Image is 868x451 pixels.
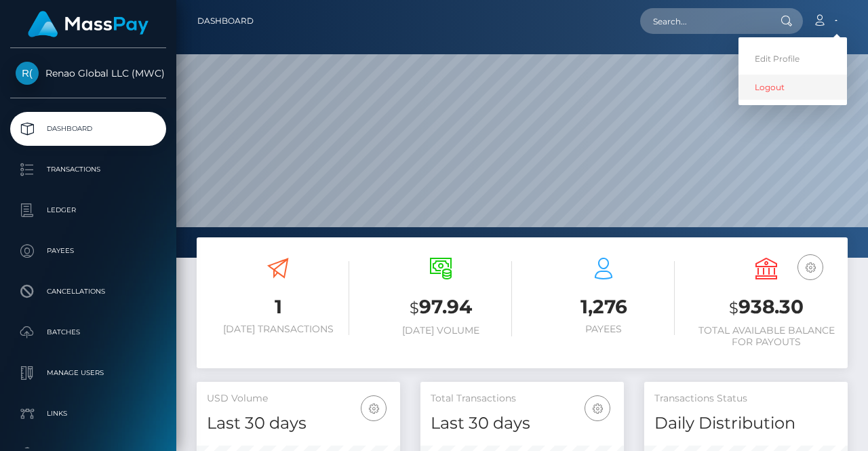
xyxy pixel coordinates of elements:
[431,412,614,435] h4: Last 30 days
[532,323,675,335] h6: Payees
[431,392,614,406] h5: Total Transactions
[207,392,390,406] h5: USD Volume
[16,363,161,383] p: Manage Users
[16,159,161,180] p: Transactions
[207,294,349,320] h3: 1
[738,75,847,100] a: Logout
[695,294,837,321] h3: 938.30
[16,200,161,220] p: Ledger
[370,294,512,321] h3: 97.94
[532,294,675,320] h3: 1,276
[10,315,166,349] a: Batches
[654,412,837,435] h4: Daily Distribution
[410,298,419,317] small: $
[16,281,161,302] p: Cancellations
[10,67,166,79] span: Renao Global LLC (MWC)
[729,298,738,317] small: $
[10,234,166,268] a: Payees
[16,404,161,424] p: Links
[654,392,837,406] h5: Transactions Status
[16,62,39,85] img: Renao Global LLC (MWC)
[695,325,837,348] h6: Total Available Balance for Payouts
[10,397,166,431] a: Links
[16,322,161,342] p: Batches
[207,323,349,335] h6: [DATE] Transactions
[10,153,166,187] a: Transactions
[10,112,166,146] a: Dashboard
[16,241,161,261] p: Payees
[10,193,166,227] a: Ledger
[207,412,390,435] h4: Last 30 days
[640,8,768,34] input: Search...
[16,119,161,139] p: Dashboard
[10,275,166,309] a: Cancellations
[370,325,512,336] h6: [DATE] Volume
[197,7,254,35] a: Dashboard
[10,356,166,390] a: Manage Users
[738,46,847,71] a: Edit Profile
[28,11,149,37] img: MassPay Logo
